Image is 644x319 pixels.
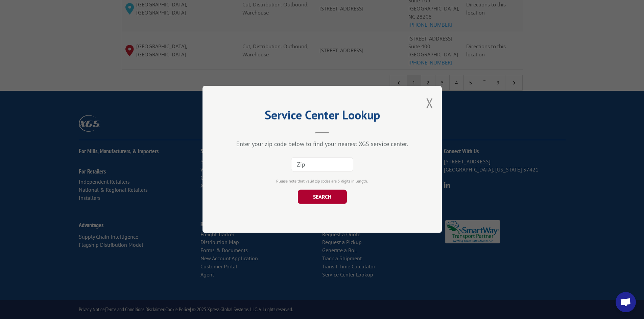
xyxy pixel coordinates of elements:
button: SEARCH [297,190,347,204]
input: Zip [291,158,353,172]
h2: Service Center Lookup [236,110,408,123]
button: Close modal [426,94,433,112]
a: Open chat [616,292,636,312]
div: Please note that valid zip codes are 5 digits in length. [236,179,408,185]
div: Enter your zip code below to find your nearest XGS service center. [236,140,408,148]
